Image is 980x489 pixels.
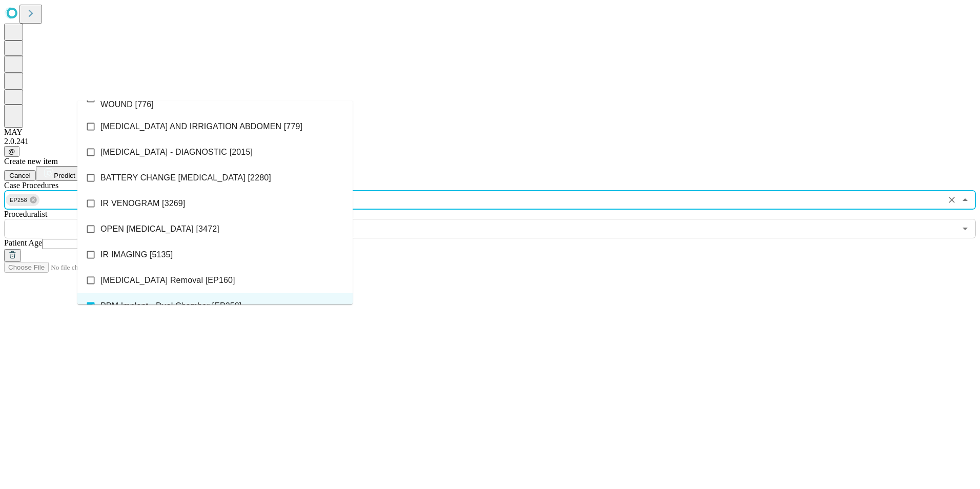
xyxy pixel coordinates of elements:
[6,194,39,206] div: EP258
[945,193,959,207] button: Clear
[6,194,31,206] span: EP258
[100,146,253,158] span: [MEDICAL_DATA] - DIAGNOSTIC [2015]
[100,197,185,210] span: IR VENOGRAM [3269]
[4,146,19,157] button: @
[54,172,75,179] span: Predict
[4,170,36,181] button: Cancel
[100,249,173,261] span: IR IMAGING [5135]
[4,128,976,137] div: MAY
[36,166,83,181] button: Predict
[100,223,219,235] span: OPEN [MEDICAL_DATA] [3472]
[100,120,302,133] span: [MEDICAL_DATA] AND IRRIGATION ABDOMEN [779]
[4,137,976,146] div: 2.0.241
[958,193,972,207] button: Close
[100,172,271,184] span: BATTERY CHANGE [MEDICAL_DATA] [2280]
[4,238,42,247] span: Patient Age
[8,148,15,155] span: @
[9,172,31,179] span: Cancel
[4,157,58,166] span: Create new item
[958,221,972,236] button: Open
[100,274,235,287] span: [MEDICAL_DATA] Removal [EP160]
[4,210,47,218] span: Proceduralist
[100,300,241,312] span: PPM Implant - Dual Chamber [EP258]
[4,181,58,190] span: Scheduled Procedure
